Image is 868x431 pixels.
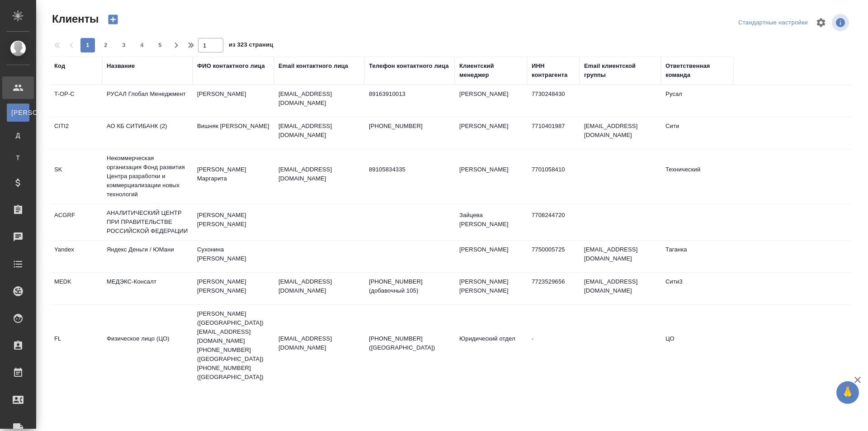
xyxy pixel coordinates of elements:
[7,149,29,167] a: Т
[369,90,450,99] p: 89163910013
[527,206,580,238] td: 7708244720
[527,273,580,304] td: 7723529656
[50,330,102,361] td: FL
[836,381,859,404] button: 🙏
[50,161,102,192] td: SK
[527,330,580,361] td: -
[527,241,580,272] td: 7750005725
[580,273,661,304] td: [EMAIL_ADDRESS][DOMAIN_NAME]
[50,241,102,272] td: Yandex
[11,131,25,140] span: Д
[99,38,113,52] button: 2
[102,330,193,361] td: Физическое лицо (ЦО)
[584,62,656,80] div: Email клиентской группы
[193,206,274,238] td: [PERSON_NAME] [PERSON_NAME]
[278,62,348,71] div: Email контактного лица
[661,161,733,192] td: Технический
[50,273,102,304] td: MEDK
[369,334,450,352] p: [PHONE_NUMBER] ([GEOGRAPHIC_DATA])
[153,38,167,52] button: 5
[135,38,149,52] button: 4
[193,241,274,272] td: Сухонина [PERSON_NAME]
[840,383,855,402] span: 🙏
[102,149,193,204] td: Некоммерческая организация Фонд развития Центра разработки и коммерциализации новых технологий
[455,241,527,272] td: [PERSON_NAME]
[117,41,131,50] span: 3
[455,85,527,117] td: [PERSON_NAME]
[102,273,193,304] td: МЕДЭКС-Консалт
[102,12,124,27] button: Создать
[54,62,65,71] div: Код
[99,41,113,50] span: 2
[832,14,851,31] span: Посмотреть информацию
[736,16,810,30] div: split button
[661,241,733,272] td: Таганка
[102,117,193,149] td: АО КБ СИТИБАНК (2)
[455,273,527,304] td: [PERSON_NAME] [PERSON_NAME]
[527,161,580,192] td: 7701058410
[455,206,527,238] td: Зайцева [PERSON_NAME]
[193,305,274,386] td: [PERSON_NAME] ([GEOGRAPHIC_DATA]) [EMAIL_ADDRESS][DOMAIN_NAME] [PHONE_NUMBER] ([GEOGRAPHIC_DATA])...
[193,161,274,192] td: [PERSON_NAME] Маргарита
[135,41,149,50] span: 4
[532,62,575,80] div: ИНН контрагента
[117,38,131,52] button: 3
[580,117,661,149] td: [EMAIL_ADDRESS][DOMAIN_NAME]
[580,241,661,272] td: [EMAIL_ADDRESS][DOMAIN_NAME]
[665,62,729,80] div: Ответственная команда
[11,153,25,162] span: Т
[50,12,99,26] span: Клиенты
[102,85,193,117] td: РУСАЛ Глобал Менеджмент
[278,277,360,295] p: [EMAIL_ADDRESS][DOMAIN_NAME]
[369,165,450,174] p: 89105834335
[661,85,733,117] td: Русал
[661,273,733,304] td: Сити3
[193,117,274,149] td: Вишняк [PERSON_NAME]
[7,104,29,122] a: [PERSON_NAME]
[229,39,273,52] span: из 323 страниц
[193,273,274,304] td: [PERSON_NAME] [PERSON_NAME]
[527,117,580,149] td: 7710401987
[455,161,527,192] td: [PERSON_NAME]
[459,62,523,80] div: Клиентский менеджер
[278,122,360,140] p: [EMAIL_ADDRESS][DOMAIN_NAME]
[197,62,265,71] div: ФИО контактного лица
[369,62,449,71] div: Телефон контактного лица
[455,330,527,361] td: Юридический отдел
[102,241,193,272] td: Яндекс Деньги / ЮМани
[278,90,360,108] p: [EMAIL_ADDRESS][DOMAIN_NAME]
[369,122,450,131] p: [PHONE_NUMBER]
[50,206,102,238] td: ACGRF
[102,204,193,240] td: АНАЛИТИЧЕСКИЙ ЦЕНТР ПРИ ПРАВИТЕЛЬСТВЕ РОССИЙСКОЙ ФЕДЕРАЦИИ
[369,277,450,295] p: [PHONE_NUMBER] (добавочный 105)
[193,85,274,117] td: [PERSON_NAME]
[7,126,29,144] a: Д
[661,330,733,361] td: ЦО
[50,85,102,117] td: T-OP-C
[661,117,733,149] td: Сити
[278,165,360,183] p: [EMAIL_ADDRESS][DOMAIN_NAME]
[527,85,580,117] td: 7730248430
[50,117,102,149] td: CITI2
[278,334,360,352] p: [EMAIL_ADDRESS][DOMAIN_NAME]
[810,12,832,33] span: Настроить таблицу
[11,108,25,117] span: [PERSON_NAME]
[107,62,135,71] div: Название
[153,41,167,50] span: 5
[455,117,527,149] td: [PERSON_NAME]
